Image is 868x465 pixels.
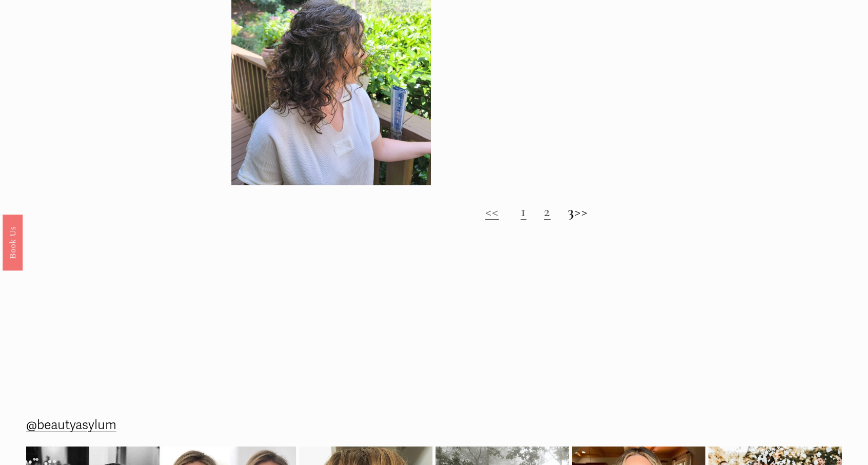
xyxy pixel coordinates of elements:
a: << [485,202,499,220]
a: 1 [521,202,526,220]
a: 2 [544,202,550,220]
a: Book Us [3,215,23,270]
a: @beautyasylum [26,414,116,437]
h2: >> [231,203,842,220]
strong: 3 [568,202,574,220]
